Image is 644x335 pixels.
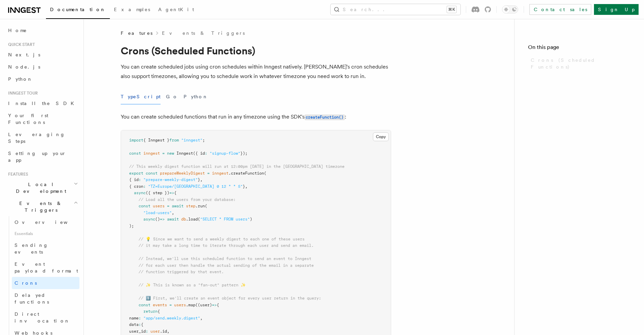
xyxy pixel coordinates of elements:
[5,24,79,36] a: Home
[15,292,49,305] span: Delayed functions
[5,172,28,177] span: Features
[305,114,345,120] code: createFunction()
[181,138,202,143] span: "inngest"
[143,151,160,156] span: inngest
[217,303,219,307] span: {
[502,5,518,14] button: Toggle dark mode
[193,151,205,156] span: ({ id
[143,210,172,215] span: "load-users"
[158,7,194,12] span: AgentKit
[181,217,186,222] span: db
[8,52,40,57] span: Next.js
[12,277,79,289] a: Crons
[529,4,591,15] a: Contact sales
[207,171,210,176] span: =
[172,210,174,215] span: ,
[12,228,79,239] span: Essentials
[12,216,79,228] a: Overview
[528,54,630,73] a: Crons (Scheduled Functions)
[121,30,152,36] span: Features
[12,289,79,308] a: Delayed functions
[212,303,217,307] span: =>
[110,2,154,18] a: Examples
[331,4,460,15] button: Search...⌘K
[139,256,311,261] span: // Instead, we'll use this scheduled function to send an event to Inngest
[129,322,139,327] span: data
[8,113,48,125] span: Your first Functions
[139,263,314,268] span: // for each user then handle the actual sending of the email in a separate
[129,177,139,182] span: { id
[167,329,169,334] span: ,
[141,322,143,327] span: {
[121,45,391,57] h1: Crons (Scheduled Functions)
[5,109,79,128] a: Your first Functions
[121,112,391,122] p: You can create scheduled functions that run in any timezone using the SDK's :
[210,151,240,156] span: "signup-flow"
[5,197,79,216] button: Events & Triggers
[139,243,314,248] span: // it may take a long time to iterate through each user and send an email.
[243,184,245,189] span: }
[15,311,70,324] span: Direct invocation
[167,204,169,208] span: =
[143,184,146,189] span: :
[200,177,202,182] span: ,
[8,76,33,82] span: Python
[12,308,79,327] a: Direct invocation
[46,2,110,19] a: Documentation
[172,204,184,208] span: await
[373,132,389,141] button: Copy
[129,151,141,156] span: const
[5,49,79,61] a: Next.js
[121,62,391,81] p: You can create scheduled jobs using cron schedules within Inngest natively. [PERSON_NAME]'s cron ...
[5,42,35,47] span: Quick start
[143,309,158,314] span: return
[129,164,344,169] span: // This weekly digest function will run at 12:00pm [DATE] in the [GEOGRAPHIC_DATA] timezone
[169,190,174,195] span: =>
[186,217,198,222] span: .load
[5,73,79,85] a: Python
[154,2,198,18] a: AgentKit
[205,204,207,208] span: (
[169,303,172,307] span: =
[146,190,169,195] span: ({ step })
[186,204,195,208] span: step
[531,57,630,70] span: Crons (Scheduled Functions)
[146,171,158,176] span: const
[5,200,74,213] span: Events & Triggers
[148,184,243,189] span: "TZ=Europe/[GEOGRAPHIC_DATA] 0 12 * * 5"
[528,43,630,54] h4: On this page
[200,217,250,222] span: "SELECT * FROM users"
[169,138,179,143] span: from
[114,7,150,12] span: Examples
[205,151,207,156] span: :
[8,27,27,34] span: Home
[143,177,198,182] span: "prepare-weekly-digest"
[129,224,134,228] span: );
[8,151,66,163] span: Setting up your app
[12,239,79,258] a: Sending events
[447,6,456,13] kbd: ⌘K
[15,280,37,286] span: Crons
[184,89,208,104] button: Python
[250,217,252,222] span: )
[195,303,212,307] span: ((user)
[139,269,224,274] span: // function triggered by that event.
[8,64,40,70] span: Node.js
[139,316,141,320] span: :
[5,147,79,166] a: Setting up your app
[139,303,150,307] span: const
[8,101,78,106] span: Install the SDK
[174,190,176,195] span: {
[129,184,143,189] span: { cron
[153,204,165,208] span: users
[202,138,205,143] span: ;
[129,316,139,320] span: name
[176,151,193,156] span: Inngest
[167,217,179,222] span: await
[15,220,84,225] span: Overview
[139,177,141,182] span: :
[186,303,195,307] span: .map
[195,204,205,208] span: .run
[167,151,174,156] span: new
[158,309,160,314] span: {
